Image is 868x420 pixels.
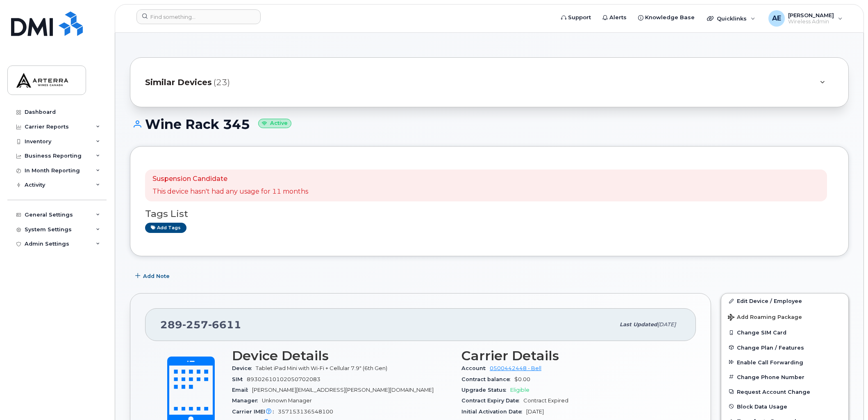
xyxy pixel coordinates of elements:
h3: Carrier Details [461,348,681,363]
span: Email [232,387,252,393]
button: Change Plan / Features [721,340,848,355]
span: Enable Call Forwarding [737,359,803,365]
h1: Wine Rack 345 [130,117,849,131]
h3: Tags List [145,209,834,219]
span: Account [461,365,490,371]
span: Unknown Manager [262,397,312,404]
span: [DATE] [657,321,676,327]
span: (23) [214,77,230,88]
span: [DATE] [526,409,544,415]
small: Active [258,119,291,128]
span: $0.00 [514,376,530,382]
span: 257 [182,318,208,331]
span: Manager [232,397,262,404]
a: 0500442448 - Bell [490,365,541,371]
button: Block Data Usage [721,399,848,414]
span: Tablet iPad Mini with Wi-Fi + Cellular 7.9" (6th Gen) [256,365,387,371]
a: Edit Device / Employee [721,294,848,308]
span: Contract Expiry Date [461,397,523,404]
span: Contract Expired [523,397,568,404]
span: SIM [232,376,247,382]
p: Suspension Candidate [152,174,308,184]
p: This device hasn't had any usage for 11 months [152,187,308,196]
span: 357153136548100 [278,409,333,415]
span: Device [232,365,256,371]
span: 289 [160,318,241,331]
span: Last updated [620,321,657,327]
a: Add tags [145,223,186,233]
button: Add Note [130,269,177,283]
span: 89302610102050702083 [247,376,320,382]
button: Add Roaming Package [721,308,848,325]
button: Change SIM Card [721,325,848,340]
button: Enable Call Forwarding [721,355,848,370]
span: Contract balance [461,376,514,382]
span: Add Roaming Package [728,314,802,322]
span: Similar Devices [145,77,212,88]
span: Upgrade Status [461,387,510,393]
span: [PERSON_NAME][EMAIL_ADDRESS][PERSON_NAME][DOMAIN_NAME] [252,387,434,393]
span: 6611 [208,318,241,331]
button: Change Phone Number [721,370,848,384]
button: Request Account Change [721,384,848,399]
span: Eligible [510,387,529,393]
span: Initial Activation Date [461,409,526,415]
span: Add Note [143,272,170,280]
span: Change Plan / Features [737,344,804,350]
span: Carrier IMEI [232,409,278,415]
h3: Device Details [232,348,452,363]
